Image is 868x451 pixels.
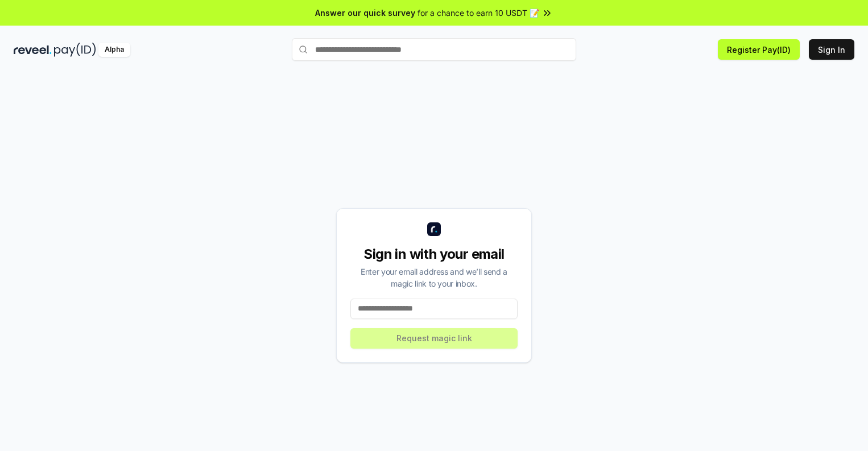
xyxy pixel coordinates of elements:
img: logo_small [427,222,441,236]
img: pay_id [54,43,96,57]
div: Sign in with your email [350,245,518,263]
span: for a chance to earn 10 USDT 📝 [418,7,539,19]
span: Answer our quick survey [315,7,415,19]
img: reveel_dark [14,43,52,57]
button: Sign In [809,39,854,60]
div: Alpha [98,43,130,57]
button: Register Pay(ID) [718,39,800,60]
div: Enter your email address and we’ll send a magic link to your inbox. [350,266,518,289]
